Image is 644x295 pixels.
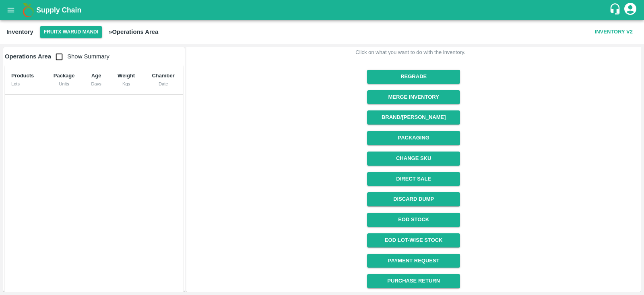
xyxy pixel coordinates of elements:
[367,192,460,206] button: Discard Dump
[5,53,51,60] b: Operations Area
[367,233,460,247] a: EOD Lot-wise Stock
[6,29,33,35] b: Inventory
[367,172,460,186] button: Direct Sale
[51,53,109,60] span: Show Summary
[36,6,81,14] b: Supply Chain
[51,80,76,87] div: Units
[367,254,460,268] a: Payment Request
[2,1,20,19] button: open drawer
[367,70,460,84] button: Regrade
[11,80,38,87] div: Lots
[118,73,135,79] b: Weight
[54,73,75,79] b: Package
[116,80,137,87] div: Kgs
[592,25,636,39] button: Inventory V2
[367,90,460,104] button: Merge Inventory
[367,131,460,145] button: Packaging
[609,3,623,17] div: customer-support
[20,2,36,18] img: logo
[367,110,460,125] button: Brand/[PERSON_NAME]
[40,26,102,38] button: Select DC
[109,29,158,35] b: » Operations Area
[355,48,465,56] div: Click on what you want to do with the inventory.
[367,152,460,166] button: Change SKU
[150,80,177,87] div: Date
[11,73,34,79] b: Products
[623,2,638,19] div: account of current user
[91,73,101,79] b: Age
[367,213,460,227] a: EOD Stock
[36,4,609,16] a: Supply Chain
[152,73,174,79] b: Chamber
[367,274,460,288] button: Purchase Return
[90,80,103,87] div: Days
